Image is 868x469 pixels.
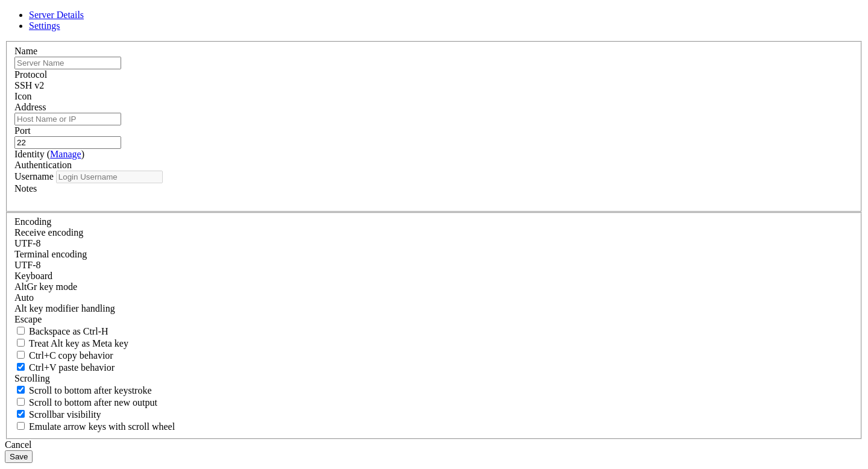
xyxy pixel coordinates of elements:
div: Auto [14,292,854,303]
label: Icon [14,91,31,101]
span: Scroll to bottom after keystroke [29,385,152,395]
span: Ctrl+V paste behavior [29,362,115,373]
label: Notes [14,183,37,194]
span: ( ) [47,149,84,159]
label: If true, the backspace should send BS ('\x08', aka ^H). Otherwise the backspace key should send '... [14,326,108,336]
input: Ctrl+C copy behavior [17,351,25,359]
label: Set the expected encoding for data received from the host. If the encodings do not match, visual ... [14,282,77,292]
button: Save [5,450,33,463]
span: Scrollbar visibility [29,409,101,420]
input: Port Number [14,136,121,149]
label: Whether to scroll to the bottom on any keystroke. [14,385,152,395]
span: UTF-8 [14,260,41,270]
input: Treat Alt key as Meta key [17,339,25,347]
span: UTF-8 [14,238,41,248]
input: Ctrl+V paste behavior [17,363,25,371]
input: Scroll to bottom after new output [17,398,25,406]
input: Emulate arrow keys with scroll wheel [17,422,25,430]
label: Authentication [14,160,72,170]
label: Scroll to bottom after new output. [14,397,157,408]
span: SSH v2 [14,80,44,90]
label: Controls how the Alt key is handled. Escape: Send an ESC prefix. 8-Bit: Add 128 to the typed char... [14,303,115,313]
label: Identity [14,149,84,159]
label: Name [14,46,37,56]
label: Address [14,102,46,112]
label: The default terminal encoding. ISO-2022 enables character map translations (like graphics maps). ... [14,249,87,259]
input: Backspace as Ctrl-H [17,327,25,335]
label: Whether the Alt key acts as a Meta key or as a distinct Alt key. [14,338,128,348]
label: The vertical scrollbar mode. [14,409,101,420]
label: Keyboard [14,271,52,281]
span: Emulate arrow keys with scroll wheel [29,421,175,432]
a: Settings [29,20,60,31]
input: Scroll to bottom after keystroke [17,386,25,394]
span: Scroll to bottom after new output [29,397,157,408]
label: When using the alternative screen buffer, and DECCKM (Application Cursor Keys) is active, mouse w... [14,421,175,432]
span: Backspace as Ctrl-H [29,326,108,336]
input: Scrollbar visibility [17,410,25,418]
label: Set the expected encoding for data received from the host. If the encodings do not match, visual ... [14,227,83,238]
label: Encoding [14,216,51,227]
span: Ctrl+C copy behavior [29,350,113,360]
label: Ctrl+V pastes if true, sends ^V to host if false. Ctrl+Shift+V sends ^V to host if true, pastes i... [14,362,115,373]
div: UTF-8 [14,238,854,249]
span: Treat Alt key as Meta key [29,338,128,348]
label: Username [14,171,54,181]
label: Port [14,125,31,136]
label: Ctrl-C copies if true, send ^C to host if false. Ctrl-Shift-C sends ^C to host if true, copies if... [14,350,113,360]
div: SSH v2 [14,80,854,91]
div: Escape [14,314,854,325]
div: UTF-8 [14,260,854,271]
label: Protocol [14,69,47,80]
input: Host Name or IP [14,113,121,125]
a: Manage [50,149,81,159]
span: Auto [14,292,34,303]
input: Server Name [14,57,121,69]
input: Login Username [56,171,163,183]
span: Escape [14,314,42,324]
a: Server Details [29,10,84,20]
div: Cancel [5,439,863,450]
label: Scrolling [14,373,50,383]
